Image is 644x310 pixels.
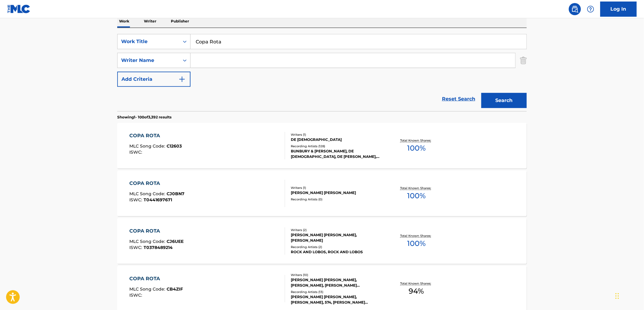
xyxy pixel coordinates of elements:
[400,281,433,286] p: Total Known Shares:
[169,15,191,28] p: Publisher
[130,180,185,187] div: COPA ROTA
[571,5,579,13] img: search
[587,5,594,13] img: help
[167,239,184,244] span: CJ6UEE
[291,197,382,202] div: Recording Artists ( 0 )
[291,232,382,243] div: [PERSON_NAME] [PERSON_NAME], [PERSON_NAME]
[7,5,31,13] img: MLC Logo
[167,191,185,196] span: CJ0BN7
[291,277,382,288] div: [PERSON_NAME] [PERSON_NAME], [PERSON_NAME], [PERSON_NAME] [PERSON_NAME] [PERSON_NAME] [PERSON_NAM...
[616,287,619,305] div: Drag
[167,143,182,149] span: C12603
[121,57,176,64] div: Writer Name
[130,245,144,250] span: ISWC :
[117,72,191,87] button: Add Criteria
[614,281,644,310] iframe: Chat Widget
[569,3,581,15] a: Public Search
[130,149,144,155] span: ISWC :
[291,137,382,142] div: DE [DEMOGRAPHIC_DATA]
[130,239,167,244] span: MLC Song Code :
[407,238,426,249] span: 100 %
[144,245,173,250] span: T0378489214
[130,286,167,292] span: MLC Song Code :
[130,197,144,203] span: ISWC :
[407,143,426,154] span: 100 %
[600,2,637,17] a: Log In
[291,294,382,305] div: [PERSON_NAME] [PERSON_NAME], [PERSON_NAME], 574, [PERSON_NAME] [PERSON_NAME], [PERSON_NAME], [PER...
[117,15,131,28] p: Work
[409,286,424,297] span: 94 %
[142,15,158,28] p: Writer
[144,197,172,203] span: T0441697671
[520,53,527,68] img: Delete Criterion
[121,38,176,45] div: Work Title
[130,132,182,139] div: COPA ROTA
[178,76,186,83] img: 9d2ae6d4665cec9f34b9.svg
[585,3,597,15] div: Help
[407,190,426,201] span: 100 %
[117,218,527,264] a: COPA ROTAMLC Song Code:CJ6UEEISWC:T0378489214Writers (2)[PERSON_NAME] [PERSON_NAME], [PERSON_NAME...
[291,228,382,232] div: Writers ( 2 )
[291,144,382,148] div: Recording Artists ( 128 )
[400,186,433,190] p: Total Known Shares:
[481,93,527,108] button: Search
[130,275,183,282] div: COPA ROTA
[117,123,527,169] a: COPA ROTAMLC Song Code:C12603ISWC:Writers (1)DE [DEMOGRAPHIC_DATA]Recording Artists (128)BUNBURY ...
[130,292,144,298] span: ISWC :
[291,273,382,277] div: Writers ( 10 )
[117,171,527,216] a: COPA ROTAMLC Song Code:CJ0BN7ISWC:T0441697671Writers (1)[PERSON_NAME] [PERSON_NAME]Recording Arti...
[291,190,382,196] div: [PERSON_NAME] [PERSON_NAME]
[167,286,183,292] span: CB4ZIF
[291,245,382,249] div: Recording Artists ( 2 )
[130,143,167,149] span: MLC Song Code :
[400,138,433,143] p: Total Known Shares:
[439,92,478,106] a: Reset Search
[291,186,382,190] div: Writers ( 1 )
[291,249,382,255] div: ROCK AND LOBOS, ROCK AND LOBOS
[130,191,167,196] span: MLC Song Code :
[291,290,382,294] div: Recording Artists ( 13 )
[117,34,527,111] form: Search Form
[130,227,184,235] div: COPA ROTA
[400,233,433,238] p: Total Known Shares:
[291,132,382,137] div: Writers ( 1 )
[291,148,382,159] div: BUNBURY & [PERSON_NAME], DE [DEMOGRAPHIC_DATA], DE [PERSON_NAME], [PERSON_NAME] & [PERSON_NAME], ...
[117,114,171,120] p: Showing 1 - 100 of 3,392 results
